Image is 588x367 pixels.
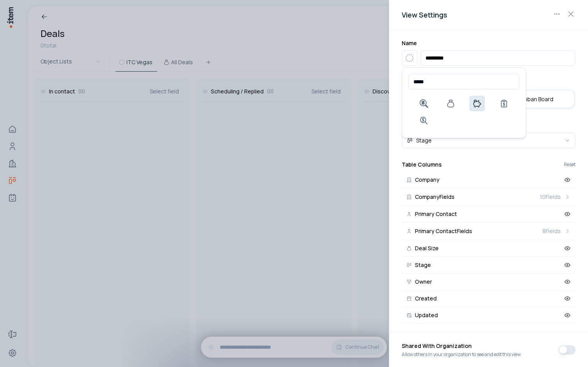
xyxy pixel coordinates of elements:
span: Owner [415,279,432,284]
span: Primary Contact Fields [415,228,472,234]
span: Deal Size [415,246,439,251]
span: 10 Fields [540,193,561,201]
span: Stage [415,262,431,268]
span: Company Fields [415,194,455,200]
button: Stage [402,257,576,274]
span: Primary Contact [415,211,457,217]
button: Primary Contact [402,206,576,223]
span: Created [415,296,437,301]
h2: Table Columns [402,161,442,169]
span: Shared With Organization [402,342,521,351]
button: View actions [551,8,563,20]
h2: View Settings [402,9,576,20]
h2: Name [402,39,576,47]
span: Updated [415,313,438,318]
button: Kanban Board [490,91,574,108]
button: Updated [402,307,576,324]
button: Company [402,172,576,188]
button: Primary ContactFields8Fields [402,223,576,240]
button: Reset [564,162,576,167]
button: Deal Size [402,240,576,257]
button: Created [402,290,576,307]
span: 8 Fields [542,227,561,235]
span: Allow others in your organization to see and edit this view [402,351,521,358]
button: Owner [402,274,576,290]
span: Company [415,177,439,183]
button: CompanyFields10Fields [402,188,576,206]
